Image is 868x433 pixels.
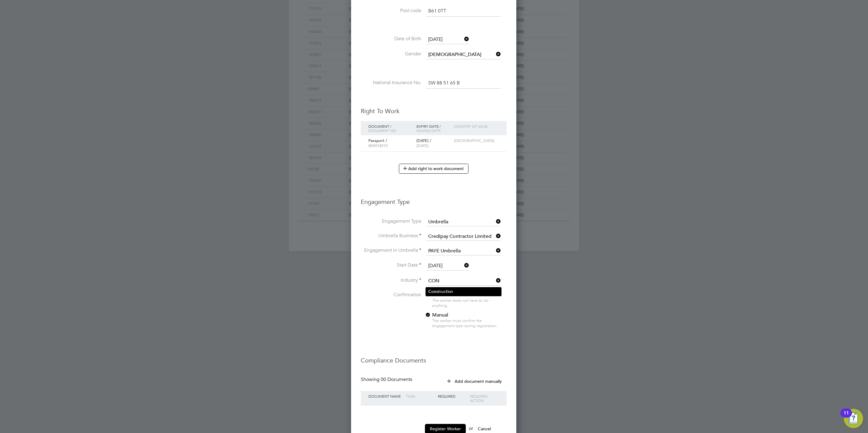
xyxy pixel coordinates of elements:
label: Industry [361,277,421,284]
label: Engagement Type [361,218,421,225]
div: Country of issue [452,121,501,131]
button: Open Resource Center, 11 new notifications [844,409,863,428]
div: Document Name [367,391,404,401]
h3: Compliance Documents [361,350,507,364]
label: Start Date [361,262,421,268]
div: [DATE] / [415,135,452,152]
input: Search for... [426,277,501,286]
div: Showing [361,376,413,383]
div: The worker does not have to do anything. [432,298,501,308]
button: Add right to work document [399,164,469,173]
span: Document no. [368,128,397,133]
label: Confirmation [361,292,421,298]
input: Select one [426,35,469,44]
span: 00 Documents [381,376,412,382]
label: Date of Birth [361,36,421,42]
label: Gender [361,51,421,57]
label: National Insurance No. [361,80,421,86]
h3: Engagement Type [361,192,507,206]
label: Umbrella Business [361,233,421,239]
span: B00918515 [368,143,388,148]
input: Select one [426,50,501,59]
span: Issuing Date [416,128,441,133]
div: Expiry Date / [415,121,452,136]
input: Search for... [426,232,501,241]
input: Select one [426,261,469,271]
input: Search for... [426,247,501,255]
label: Post code [361,8,421,14]
input: Select one [426,218,501,226]
div: The worker must confirm the engagement type during registration. [432,318,501,329]
span: Auto [425,292,443,298]
div: Tags [404,391,436,401]
div: [GEOGRAPHIC_DATA] [452,135,490,146]
div: Required Action [469,391,501,405]
b: Con [428,289,436,294]
span: [DATE] [416,143,429,148]
label: Engagement In Umbrella [361,247,421,254]
li: struction [426,287,501,296]
button: Add document manually [443,376,507,386]
div: Required [436,391,469,401]
div: Passport / [367,135,415,152]
h3: Right To Work [361,107,507,115]
span: Manual [425,312,448,318]
div: 11 [843,413,849,421]
div: Document / [367,121,415,136]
